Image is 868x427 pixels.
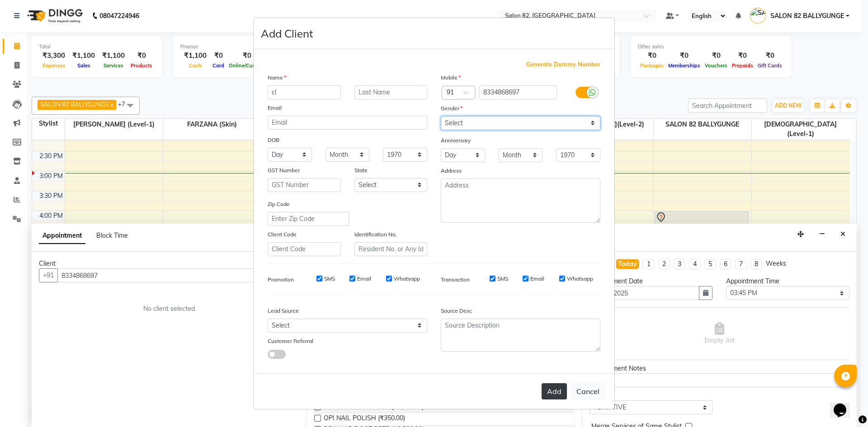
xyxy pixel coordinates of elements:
label: GST Number [268,166,300,174]
button: Add [542,383,567,399]
input: First Name [268,85,341,99]
h4: Add Client [261,25,313,42]
input: GST Number [268,178,341,192]
label: Name [268,74,286,82]
label: Lead Source [268,307,299,315]
label: Identification No. [354,230,397,239]
input: Client Code [268,242,341,256]
input: Enter Zip Code [268,212,349,226]
label: Promotion [268,276,294,284]
input: Resident No. or Any Id [354,242,428,256]
button: Cancel [571,383,605,400]
label: SMS [324,275,335,283]
input: Last Name [354,85,428,99]
span: Generate Dummy Number [526,60,600,69]
input: Mobile [479,85,557,99]
label: SMS [497,275,508,283]
label: Gender [441,104,462,113]
label: Source Desc [441,307,472,315]
label: Zip Code [268,200,290,208]
label: Whatsapp [567,275,593,283]
label: DOB [268,136,279,144]
input: Email [268,116,427,130]
label: Email [357,275,371,283]
label: Email [530,275,544,283]
label: Email [268,104,282,112]
label: Whatsapp [394,275,420,283]
label: Mobile [441,74,461,82]
label: Transaction [441,276,470,284]
label: Address [441,167,462,175]
label: Customer Referral [268,337,313,345]
label: State [354,166,368,174]
label: Client Code [268,230,297,239]
label: Anniversary [441,136,471,145]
